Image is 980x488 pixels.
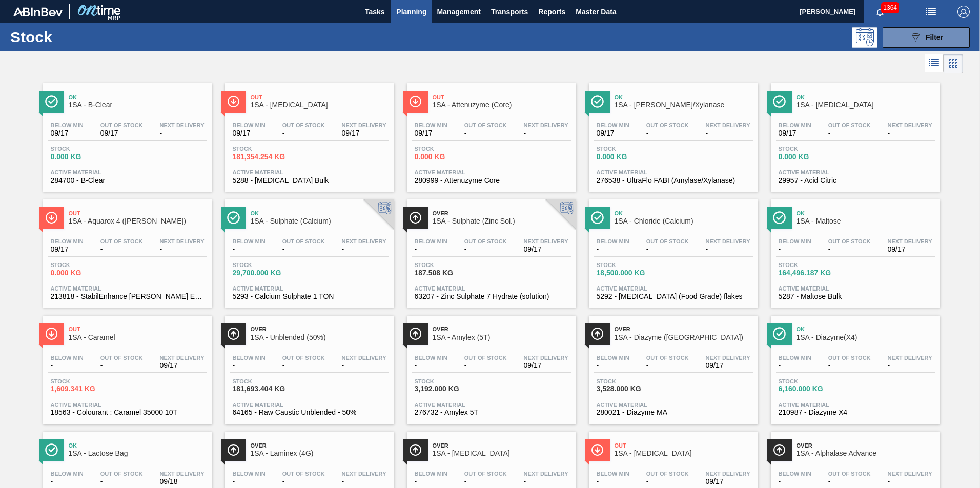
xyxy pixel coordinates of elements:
img: Ícone [409,95,422,108]
span: Below Min [233,471,266,477]
span: Out Of Stock [100,354,143,361]
span: Below Min [415,122,447,128]
span: 18,500.000 KG [597,269,668,277]
span: - [282,362,325,369]
span: Next Delivery [888,471,932,477]
span: Stock [233,378,304,384]
span: Out Of Stock [100,122,143,128]
span: Active Material [415,169,568,175]
span: Stock [415,378,486,384]
span: Below Min [415,471,447,477]
span: Active Material [51,402,205,408]
span: 1SA - Amylase/Xylanase [615,101,753,109]
span: - [342,362,386,369]
span: 64165 - Raw Caustic Unblended - 50% [233,409,386,416]
span: Active Material [233,285,386,292]
span: Out [615,442,753,449]
span: Stock [233,262,304,268]
span: Next Delivery [706,354,750,361]
span: Over [797,442,935,449]
span: Below Min [51,238,84,245]
span: 210987 - Diazyme X4 [779,409,932,416]
img: Ícone [773,95,786,108]
span: Out Of Stock [646,238,689,245]
span: - [646,478,689,485]
span: Below Min [779,354,811,361]
span: Over [433,210,571,216]
span: Ok [797,210,935,216]
a: ÍconeOk1SA - [PERSON_NAME]/XylanaseBelow Min09/17Out Of Stock-Next Delivery-Stock0.000 KGActive M... [581,76,763,192]
span: Next Delivery [160,122,205,128]
span: Filter [926,33,943,41]
span: Stock [597,378,668,384]
span: Active Material [51,285,205,292]
span: Tasks [363,6,386,18]
span: 1SA - Citric Acid [797,101,935,109]
span: Below Min [779,122,811,128]
img: Ícone [591,327,604,340]
span: Out [433,94,571,100]
span: Next Delivery [706,122,750,128]
span: - [646,129,689,137]
div: Card Vision [944,54,963,73]
span: Out Of Stock [464,238,507,245]
span: - [282,246,325,253]
span: Next Delivery [342,122,386,128]
button: Notifications [864,5,896,19]
img: Ícone [409,327,422,340]
span: Stock [51,378,122,384]
span: Below Min [51,122,84,128]
span: - [888,478,932,485]
span: 5288 - Dextrose Bulk [233,176,386,184]
span: Below Min [779,238,811,245]
span: Ok [69,94,207,100]
span: - [828,246,871,253]
span: - [464,129,507,137]
img: Ícone [409,211,422,224]
h1: Stock [10,31,164,43]
a: ÍconeOut1SA - Aquarox 4 ([PERSON_NAME])Below Min09/17Out Of Stock-Next Delivery-Stock0.000 KGActi... [35,192,217,308]
img: Ícone [773,443,786,456]
span: Next Delivery [342,354,386,361]
span: Active Material [597,402,750,408]
span: 276538 - UltraFlo FABI (Amylase/Xylanase) [597,176,750,184]
span: - [779,478,811,485]
span: 1SA - B-Clear [69,101,207,109]
span: 5292 - Calcium Chloride (Food Grade) flakes [597,293,750,300]
span: - [160,129,205,137]
span: 09/17 [342,129,386,137]
img: Ícone [773,211,786,224]
a: ÍconeOver1SA - Amylex (5T)Below Min-Out Of Stock-Next Delivery09/17Stock3,192.000 KGActive Materi... [399,308,581,424]
span: - [100,362,143,369]
a: ÍconeOut1SA - Attenuzyme (Core)Below Min09/17Out Of Stock-Next Delivery-Stock0.000 KGActive Mater... [399,76,581,192]
span: 0.000 KG [415,153,486,161]
span: - [828,362,871,369]
span: Next Delivery [342,471,386,477]
span: - [160,246,205,253]
span: 09/18 [160,478,205,485]
span: 213818 - StabilEnhance Rosemary Extract [51,293,205,300]
span: Stock [779,262,850,268]
span: - [282,129,325,137]
span: Next Delivery [160,354,205,361]
span: Below Min [597,354,629,361]
a: ÍconeOk1SA - MaltoseBelow Min-Out Of Stock-Next Delivery09/17Stock164,496.187 KGActive Material52... [763,192,945,308]
span: Below Min [51,471,84,477]
span: 1SA - Sulphate (Zinc Sol.) [433,217,571,225]
span: Over [615,326,753,332]
span: Out Of Stock [282,354,325,361]
span: 0.000 KG [597,153,668,161]
span: Stock [51,262,122,268]
span: Ok [797,326,935,332]
span: Below Min [779,471,811,477]
span: Stock [51,146,122,152]
span: Active Material [233,402,386,408]
a: ÍconeOver1SA - Sulphate (Zinc Sol.)Below Min-Out Of Stock-Next Delivery09/17Stock187.508 KGActive... [399,192,581,308]
span: Stock [597,262,668,268]
span: Next Delivery [524,122,568,128]
span: 1SA - Amylex (5T) [433,334,571,341]
a: ÍconeOk1SA - Chloride (Calcium)Below Min-Out Of Stock-Next Delivery-Stock18,500.000 KGActive Mate... [581,192,763,308]
span: 09/17 [233,129,266,137]
span: Out Of Stock [464,354,507,361]
img: userActions [925,6,937,18]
